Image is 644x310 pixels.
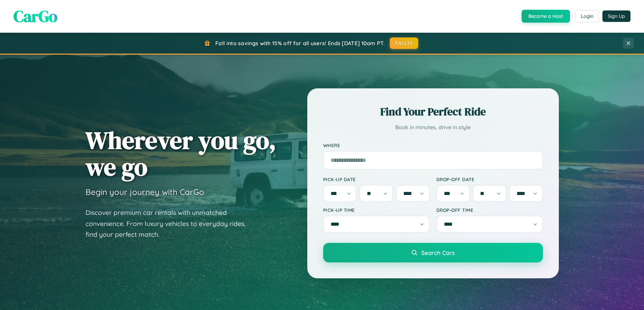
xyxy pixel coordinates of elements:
span: Fall into savings with 15% off for all users! Ends [DATE] 10am PT. [215,40,385,47]
button: Sign Up [602,10,630,22]
h3: Begin your journey with CarGo [86,187,204,197]
label: Pick-up Date [323,176,430,182]
span: CarGo [14,5,57,27]
h1: Wherever you go, we go [86,127,276,180]
span: Search Cars [421,249,455,256]
label: Drop-off Time [436,207,543,213]
p: Book in minutes, drive in style [323,122,543,132]
button: Become a Host [522,10,570,23]
button: Login [575,10,599,22]
h2: Find Your Perfect Ride [323,104,543,119]
button: FALL15 [390,37,418,49]
label: Pick-up Time [323,207,430,213]
label: Drop-off Date [436,176,543,182]
button: Search Cars [323,243,543,262]
label: Where [323,142,543,148]
p: Discover premium car rentals with unmatched convenience. From luxury vehicles to everyday rides, ... [86,207,255,240]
